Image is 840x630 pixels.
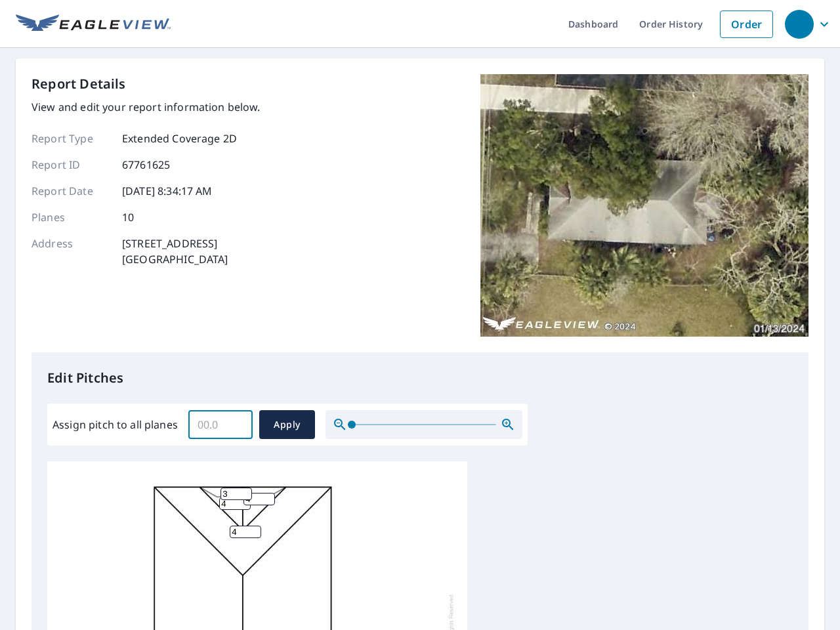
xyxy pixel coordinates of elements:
p: Planes [31,209,110,225]
p: Report Date [31,183,110,199]
p: Address [31,236,110,267]
img: EV Logo [16,14,171,34]
p: Report Type [31,131,110,146]
p: [DATE] 8:34:17 AM [122,183,213,199]
p: View and edit your report information below. [31,99,261,115]
p: 67761625 [122,157,170,173]
a: Order [720,10,773,38]
img: Top image [480,74,808,337]
p: Edit Pitches [47,368,793,388]
p: Extended Coverage 2D [122,131,237,146]
button: Apply [259,410,315,439]
span: Apply [270,417,304,433]
p: [STREET_ADDRESS] [GEOGRAPHIC_DATA] [122,236,228,267]
input: 00.0 [188,406,253,443]
p: Report ID [31,157,110,173]
p: 10 [122,209,134,225]
p: Report Details [31,74,126,94]
label: Assign pitch to all planes [52,417,178,432]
